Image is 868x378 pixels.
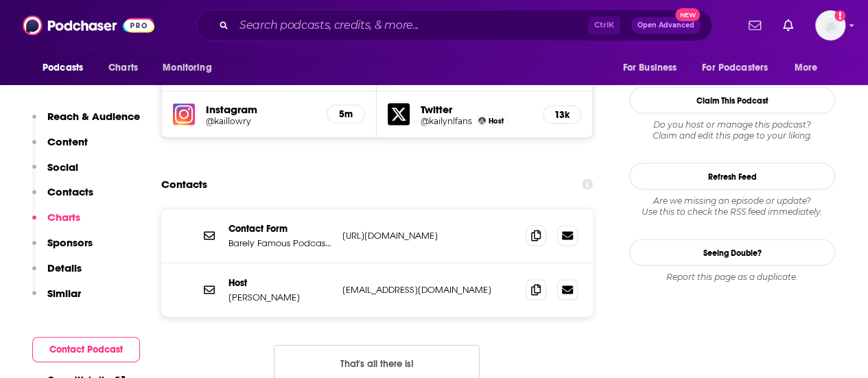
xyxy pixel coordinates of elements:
[47,287,81,300] p: Similar
[108,58,138,78] span: Charts
[675,8,700,21] span: New
[32,211,80,236] button: Charts
[629,239,835,266] a: Seeing Double?
[32,161,78,186] button: Social
[478,117,486,125] img: Kail Lowry
[43,58,83,78] span: Podcasts
[622,58,677,78] span: For Business
[32,287,81,312] button: Similar
[47,185,93,198] p: Contacts
[629,119,835,130] span: Do you host or manage this podcast?
[815,10,845,40] button: Show profile menu
[234,14,588,36] input: Search podcasts, credits, & more...
[47,110,140,123] p: Reach & Audience
[32,185,93,211] button: Contacts
[743,14,766,37] a: Show notifications dropdown
[342,284,515,296] p: [EMAIL_ADDRESS][DOMAIN_NAME]
[629,87,835,114] button: Claim This Podcast
[834,10,845,21] svg: Add a profile image
[47,211,80,224] p: Charts
[342,230,515,241] p: [URL][DOMAIN_NAME]
[33,55,101,81] button: open menu
[32,135,88,161] button: Content
[163,58,211,78] span: Monitoring
[196,10,712,41] div: Search podcasts, credits, & more...
[23,12,154,38] img: Podchaser - Follow, Share and Rate Podcasts
[815,10,845,40] img: User Profile
[629,163,835,190] button: Refresh Feed
[588,16,620,34] span: Ctrl K
[228,277,331,289] p: Host
[153,55,229,81] button: open menu
[421,103,531,116] h5: Twitter
[777,14,799,37] a: Show notifications dropdown
[815,10,845,40] span: Logged in as lilifeinberg
[228,223,331,235] p: Contact Form
[613,55,694,81] button: open menu
[338,108,353,120] h5: 5m
[228,237,331,249] p: Barely Famous Podcast Contact Form
[693,55,788,81] button: open menu
[228,292,331,303] p: [PERSON_NAME]
[629,272,835,283] div: Report this page as a duplicate.
[206,103,316,116] h5: Instagram
[47,161,78,174] p: Social
[702,58,768,78] span: For Podcasters
[32,337,140,362] button: Contact Podcast
[795,58,818,78] span: More
[785,55,835,81] button: open menu
[631,17,701,34] button: Open AdvancedNew
[32,236,93,261] button: Sponsors
[629,119,835,141] div: Claim and edit this page to your liking.
[421,116,472,126] a: @kailynlfans
[161,172,207,198] h2: Contacts
[47,236,93,249] p: Sponsors
[32,110,140,135] button: Reach & Audience
[173,104,195,126] img: iconImage
[489,117,504,126] span: Host
[47,135,88,148] p: Content
[99,55,146,81] a: Charts
[206,116,316,126] a: @kaillowry
[32,261,82,287] button: Details
[554,109,570,121] h5: 13k
[629,196,835,217] div: Are we missing an episode or update? Use this to check the RSS feed immediately.
[637,22,694,29] span: Open Advanced
[47,261,82,274] p: Details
